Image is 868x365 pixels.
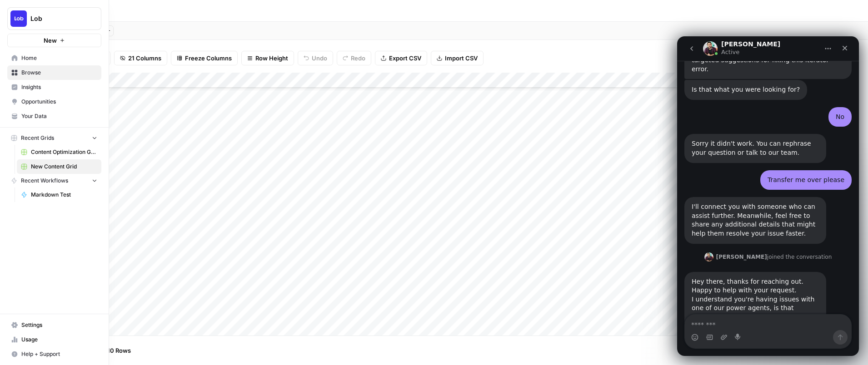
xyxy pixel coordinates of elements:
[21,98,97,106] span: Opportunities
[21,112,97,120] span: Your Data
[17,159,101,174] a: New Content Grid
[431,51,484,65] button: Import CSV
[17,145,101,159] a: Content Optimization Grid
[21,350,97,358] span: Help + Support
[7,80,101,94] a: Insights
[351,54,365,63] span: Redo
[30,14,85,23] span: Lob
[7,332,101,347] a: Usage
[171,51,238,65] button: Freeze Columns
[375,51,427,65] button: Export CSV
[21,134,54,142] span: Recent Grids
[21,335,97,344] span: Usage
[7,7,101,30] button: Workspace: Lob
[10,10,27,27] img: Lob Logo
[7,347,101,361] button: Help + Support
[7,94,101,109] a: Opportunities
[337,51,371,65] button: Redo
[21,177,68,185] span: Recent Workflows
[312,54,327,63] span: Undo
[31,148,97,156] span: Content Optimization Grid
[185,54,232,63] span: Freeze Columns
[128,54,161,63] span: 21 Columns
[21,54,97,62] span: Home
[17,187,101,202] a: Markdown Test
[7,51,101,65] a: Home
[21,69,97,77] span: Browse
[7,131,101,145] button: Recent Grids
[298,51,333,65] button: Undo
[21,321,97,329] span: Settings
[7,34,101,47] button: New
[7,65,101,80] a: Browse
[114,51,167,65] button: 21 Columns
[31,191,97,199] span: Markdown Test
[389,54,421,63] span: Export CSV
[21,83,97,91] span: Insights
[7,318,101,332] a: Settings
[95,346,131,355] span: Add 10 Rows
[31,163,97,171] span: New Content Grid
[255,54,288,63] span: Row Height
[677,36,859,356] iframe: Intercom live chat
[7,174,101,187] button: Recent Workflows
[44,36,57,45] span: New
[7,109,101,123] a: Your Data
[445,54,478,63] span: Import CSV
[241,51,294,65] button: Row Height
